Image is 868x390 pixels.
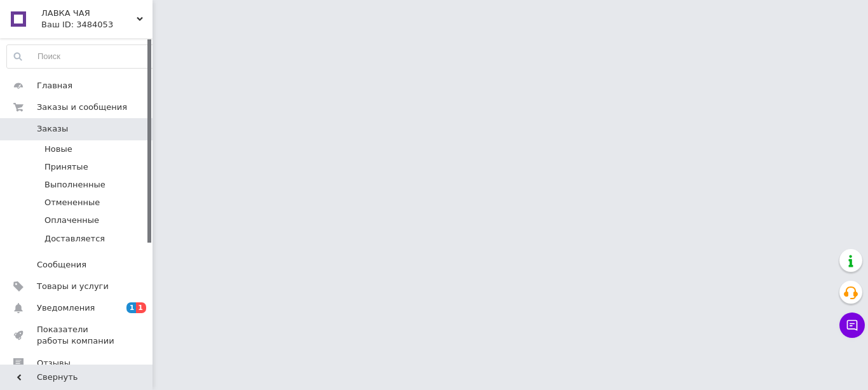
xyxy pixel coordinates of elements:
span: Заказы и сообщения [37,102,127,113]
span: Новые [44,144,72,155]
span: 1 [126,302,137,313]
span: Оплаченные [44,215,99,226]
span: Главная [37,80,72,91]
span: Товары и услуги [37,281,109,292]
span: Отзывы [37,358,71,369]
span: ЛАВКА ЧАЯ [41,8,137,19]
input: Поиск [7,45,156,68]
span: Показатели работы компании [37,324,118,347]
span: 1 [136,302,146,313]
span: Принятые [44,161,88,173]
div: Ваш ID: 3484053 [41,19,153,30]
span: Заказы [37,123,68,135]
button: Чат с покупателем [839,313,865,338]
span: Сообщения [37,259,86,271]
span: Отмененные [44,197,100,208]
span: Уведомления [37,302,95,314]
span: Доставляется [44,233,105,245]
span: Выполненные [44,179,105,191]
